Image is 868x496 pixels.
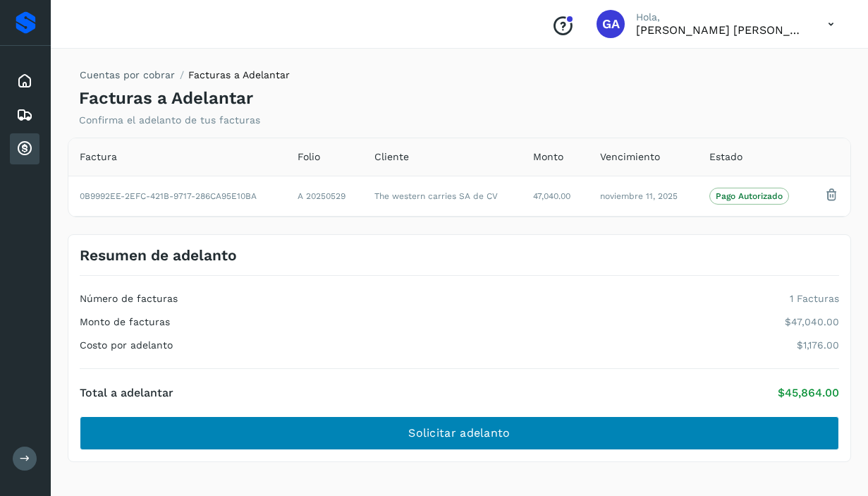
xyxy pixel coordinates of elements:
[188,69,290,80] span: Facturas a Adelantar
[709,150,742,164] span: Estado
[68,176,286,216] td: 0B9992EE-2EFC-421B-9717-286CA95E10BA
[80,69,175,80] a: Cuentas por cobrar
[790,293,839,305] p: 1 Facturas
[778,386,839,399] p: $45,864.00
[600,150,660,164] span: Vencimiento
[10,99,39,131] div: Embarques
[374,150,409,164] span: Cliente
[408,425,510,441] span: Solicitar adelanto
[636,23,805,37] p: GUILLERMO ALBERTO RODRIGUEZ REGALADO
[716,191,783,201] p: Pago Autorizado
[785,316,839,328] p: $47,040.00
[363,176,522,216] td: The western carries SA de CV
[80,150,117,164] span: Factura
[80,316,170,328] h4: Monto de facturas
[79,68,290,88] nav: breadcrumb
[80,246,237,264] h3: Resumen de adelanto
[636,11,805,23] p: Hola,
[80,386,173,399] h4: Total a adelantar
[298,150,320,164] span: Folio
[79,88,253,109] h4: Facturas a Adelantar
[533,150,563,164] span: Monto
[10,133,39,164] div: Cuentas por cobrar
[286,176,363,216] td: A 20250529
[10,66,39,97] div: Inicio
[533,191,570,201] span: 47,040.00
[80,416,839,450] button: Solicitar adelanto
[79,114,260,126] p: Confirma el adelanto de tus facturas
[80,293,178,305] h4: Número de facturas
[797,339,839,351] p: $1,176.00
[80,339,173,351] h4: Costo por adelanto
[600,191,678,201] span: noviembre 11, 2025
